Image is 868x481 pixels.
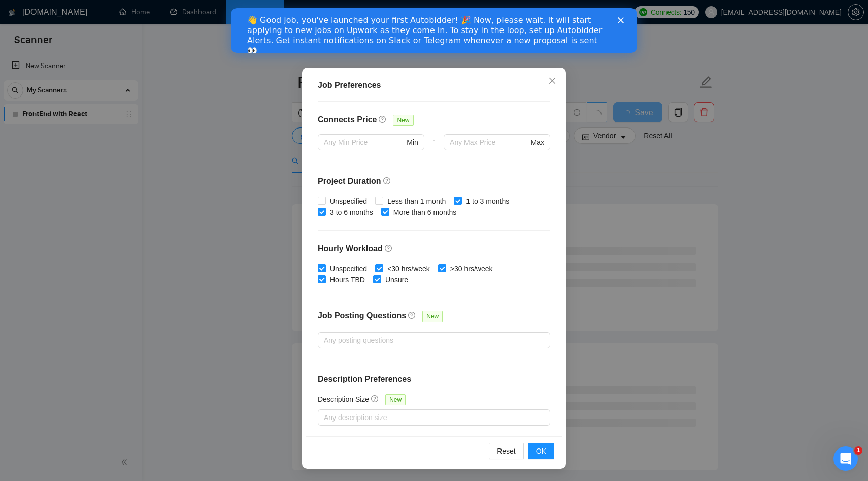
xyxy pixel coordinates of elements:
span: Reset [497,445,516,457]
iframe: Intercom live chat banner [231,8,637,53]
span: question-circle [371,395,379,403]
span: Unspecified [326,263,371,274]
h4: Job Posting Questions [318,310,406,322]
span: Min [407,137,418,148]
div: - [424,134,444,163]
span: question-circle [408,311,416,319]
span: New [393,115,413,126]
div: Job Preferences [318,79,550,91]
iframe: Intercom live chat [833,446,858,471]
span: Unsure [381,274,412,285]
span: 1 [854,446,862,455]
button: Reset [489,443,524,459]
input: Any Min Price [324,137,405,148]
span: OK [536,445,546,457]
span: question-circle [379,115,387,123]
span: 3 to 6 months [326,207,377,218]
span: Max [531,137,544,148]
span: 1 to 3 months [462,196,513,207]
span: close [548,77,556,85]
span: question-circle [385,244,393,252]
span: Hours TBD [326,274,369,285]
h4: Hourly Workload [318,243,550,255]
span: >30 hrs/week [446,263,497,274]
span: Less than 1 month [383,196,450,207]
h4: Connects Price [318,114,377,126]
span: Unspecified [326,196,371,207]
div: 👋 Good job, you've launched your first Autobidder! 🎉 Now, please wait. It will start applying to ... [16,7,374,48]
span: New [422,311,443,322]
button: OK [528,443,554,459]
span: <30 hrs/week [383,263,434,274]
span: question-circle [383,177,391,185]
input: Any Max Price [450,137,528,148]
span: More than 6 months [389,207,461,218]
span: New [385,394,406,405]
h4: Description Preferences [318,373,550,386]
div: Close [387,9,397,15]
h5: Description Size [318,394,369,405]
h4: Project Duration [318,175,550,187]
button: Close [539,68,566,95]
